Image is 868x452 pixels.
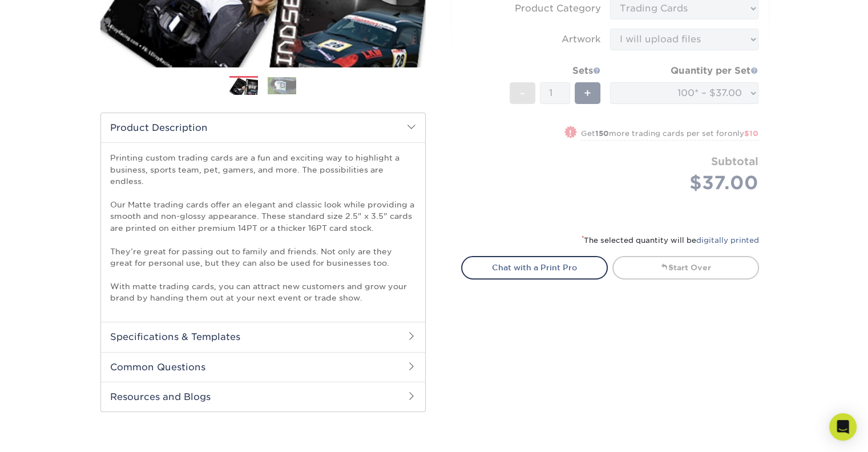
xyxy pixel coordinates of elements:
a: Chat with a Print Pro [461,256,608,279]
small: The selected quantity will be [582,236,759,245]
a: digitally printed [696,236,759,245]
p: Printing custom trading cards are a fun and exciting way to highlight a business, sports team, pe... [110,152,416,303]
h2: Product Description [101,113,425,142]
img: Trading Cards 01 [229,77,258,96]
h2: Resources and Blogs [101,382,425,411]
img: Trading Cards 02 [268,77,296,94]
h2: Specifications & Templates [101,322,425,351]
div: Open Intercom Messenger [829,413,857,441]
h2: Common Questions [101,352,425,382]
a: Start Over [612,256,759,279]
